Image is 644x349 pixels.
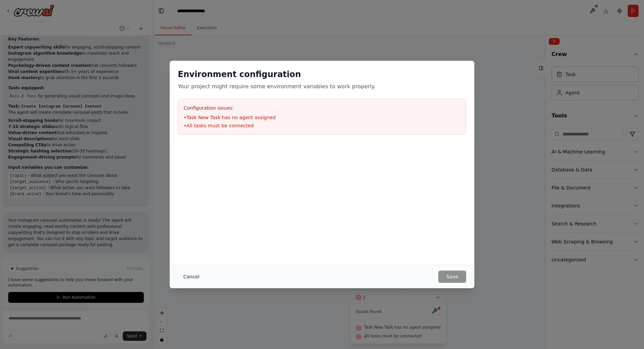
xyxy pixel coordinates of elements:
[178,82,466,91] p: Your project might require some environment variables to work properly.
[184,105,460,111] h3: Configuration issues:
[178,69,466,80] h2: Environment configuration
[184,122,460,129] li: • All tasks must be connected
[178,271,205,283] button: Cancel
[438,271,466,283] button: Save
[184,114,460,121] li: • Task New Task has no agent assigned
